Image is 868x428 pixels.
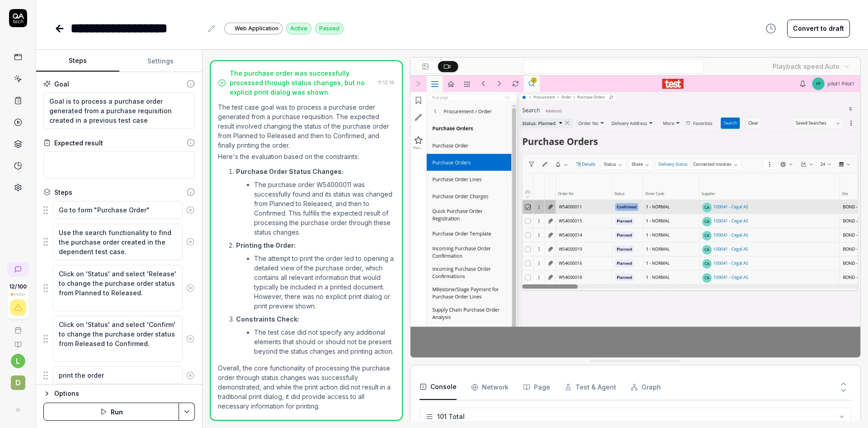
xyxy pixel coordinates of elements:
[760,19,782,38] button: View version history
[183,201,198,219] button: Remove step
[54,138,103,148] div: Expected result
[183,233,198,251] button: Remove step
[773,62,840,71] div: Playback speed:
[36,50,119,72] button: Steps
[11,375,25,390] span: D
[471,375,509,400] button: Network
[43,201,195,220] div: Suggestions
[183,366,198,385] button: Remove step
[236,168,344,175] strong: Purchase Order Status Changes:
[43,264,195,312] div: Suggestions
[54,388,195,399] div: Options
[218,102,395,150] p: The test case goal was to process a purchase order generated from a purchase requisition. The exp...
[315,23,344,34] div: Passed
[631,375,661,400] button: Graph
[4,368,32,392] button: D
[236,241,296,249] strong: Printing the Order:
[43,366,195,385] div: Suggestions
[43,223,195,261] div: Suggestions
[9,284,27,289] span: 12 / 100
[565,375,616,400] button: Test & Agent
[54,79,69,89] div: Goal
[420,375,457,400] button: Console
[43,315,195,362] div: Suggestions
[378,79,395,86] time: 11:12:18
[254,254,395,311] li: The attempt to print the order led to opening a detailed view of the purchase order, which contai...
[7,262,29,277] a: New conversation
[183,279,198,297] button: Remove step
[286,23,311,34] div: Active
[254,327,395,356] li: The test case did not specify any additional elements that should or should not be present beyond...
[224,22,283,34] a: Web Application
[218,363,395,411] p: Overall, the core functionality of processing the purchase order through status changes was succe...
[43,388,195,399] button: Options
[43,403,179,421] button: Run
[254,180,395,237] li: The purchase order W54000011 was successfully found and its status was changed from Planned to Re...
[787,19,850,38] button: Convert to draft
[11,354,25,368] button: l
[236,315,299,323] strong: Constraints Check:
[218,152,395,161] p: Here's the evaluation based on the constraints:
[230,68,374,97] div: The purchase order was successfully processed through status changes, but no explicit print dialo...
[183,330,198,348] button: Remove step
[119,50,203,72] button: Settings
[235,24,278,33] span: Web Application
[54,188,72,197] div: Steps
[523,375,550,400] button: Page
[4,334,32,348] a: Documentation
[4,319,32,334] a: Book a call with us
